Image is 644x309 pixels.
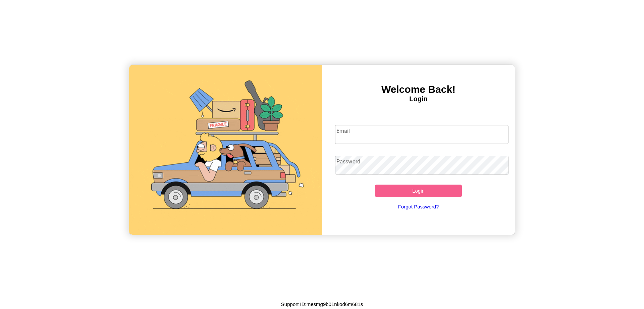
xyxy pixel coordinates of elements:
[281,300,363,309] p: Support ID: mesmg9b01nkod6m681s
[332,197,505,216] a: Forgot Password?
[322,95,515,103] h4: Login
[322,84,515,95] h3: Welcome Back!
[375,185,462,197] button: Login
[129,65,322,235] img: gif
